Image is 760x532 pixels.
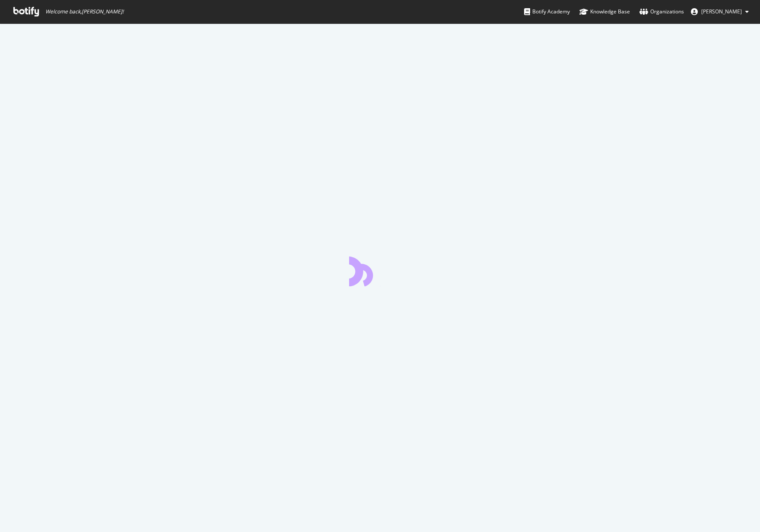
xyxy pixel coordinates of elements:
[349,255,411,286] div: animation
[701,8,742,15] span: Thibaud Collignon
[684,5,756,19] button: [PERSON_NAME]
[579,7,630,16] div: Knowledge Base
[639,7,684,16] div: Organizations
[45,8,124,15] span: Welcome back, [PERSON_NAME] !
[524,7,570,16] div: Botify Academy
